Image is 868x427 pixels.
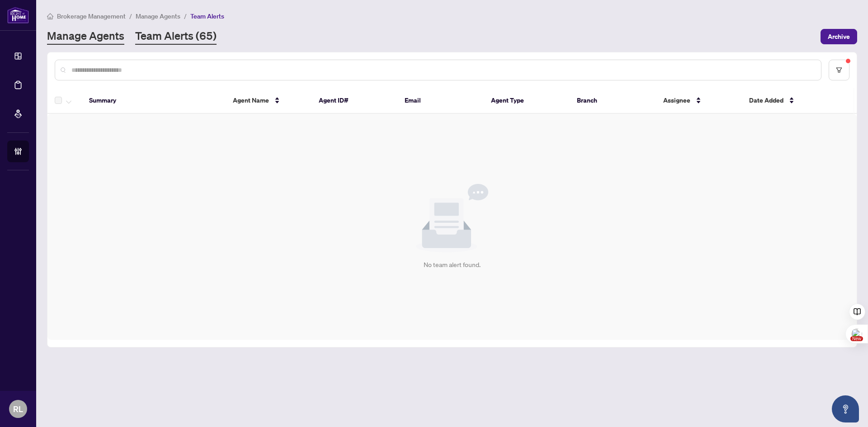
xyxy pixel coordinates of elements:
[57,12,126,20] span: Brokerage Management
[82,88,225,114] th: Summary
[821,29,857,44] button: Archive
[226,88,311,114] th: Agent Name
[656,88,742,114] th: Assignee
[233,95,269,105] span: Agent Name
[836,67,842,73] span: filter
[13,403,23,415] span: RL
[570,88,656,114] th: Branch
[663,95,690,105] span: Assignee
[184,11,187,21] li: /
[135,28,217,45] a: Team Alerts (65)
[416,184,488,253] img: Null State Icon
[484,88,570,114] th: Agent Type
[742,88,845,114] th: Date Added
[424,260,481,270] div: No team alert found.
[7,7,29,23] img: logo
[136,12,180,20] span: Manage Agents
[47,28,124,45] a: Manage Agents
[47,13,53,19] span: home
[828,29,850,44] span: Archive
[190,12,224,20] span: Team Alerts
[129,11,132,21] li: /
[832,395,859,422] button: Open asap
[397,88,483,114] th: Email
[311,88,397,114] th: Agent ID#
[829,60,849,80] button: filter
[749,95,783,105] span: Date Added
